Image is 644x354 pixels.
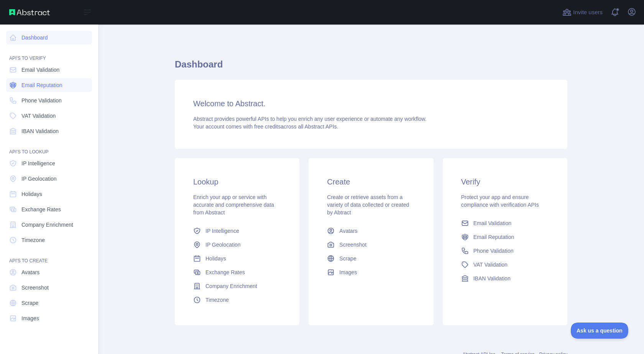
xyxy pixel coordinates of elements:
a: Dashboard [6,31,92,44]
a: IP Intelligence [6,156,92,170]
a: IBAN Validation [458,272,552,285]
a: VAT Validation [6,109,92,123]
img: Abstract API [9,9,50,15]
span: IP Geolocation [205,241,241,249]
span: Scrape [339,255,356,262]
h3: Welcome to Abstract. [193,98,549,109]
a: VAT Validation [458,258,552,272]
span: Timezone [21,236,45,244]
span: Protect your app and ensure compliance with verification APIs [461,194,539,208]
a: Timezone [6,233,92,247]
a: Avatars [6,265,92,279]
a: Timezone [190,293,284,307]
div: API'S TO VERIFY [6,46,92,61]
span: Screenshot [339,241,366,249]
span: Phone Validation [473,247,514,255]
span: Scrape [21,299,38,307]
span: Phone Validation [21,97,62,104]
a: Avatars [324,224,418,238]
span: Holidays [205,255,226,262]
a: Screenshot [324,238,418,252]
span: IBAN Validation [473,275,511,282]
div: API'S TO CREATE [6,249,92,264]
a: Scrape [324,252,418,265]
span: free credits [254,123,281,130]
a: Images [324,265,418,279]
span: Create or retrieve assets from a variety of data collected or created by Abtract [327,194,409,216]
a: Holidays [6,187,92,201]
span: Images [339,268,357,276]
a: Email Reputation [458,230,552,244]
h3: Verify [461,176,549,187]
span: Exchange Rates [21,206,61,213]
span: IP Intelligence [205,227,239,235]
iframe: Toggle Customer Support [571,323,629,339]
a: Phone Validation [6,94,92,107]
a: IBAN Validation [6,124,92,138]
a: IP Geolocation [6,172,92,186]
a: Company Enrichment [190,279,284,293]
a: Company Enrichment [6,218,92,232]
a: Screenshot [6,281,92,295]
span: Timezone [205,296,229,304]
span: Email Reputation [21,81,62,89]
a: Email Reputation [6,78,92,92]
span: Your account comes with across all Abstract APIs. [193,123,338,130]
a: IP Geolocation [190,238,284,252]
a: IP Intelligence [190,224,284,238]
h3: Lookup [193,176,281,187]
span: Screenshot [21,284,49,291]
span: Email Validation [473,219,511,227]
a: Exchange Rates [6,203,92,216]
a: Scrape [6,296,92,310]
h1: Dashboard [175,58,567,77]
h3: Create [327,176,415,187]
span: Images [21,314,39,322]
a: Holidays [190,252,284,265]
span: IP Geolocation [21,175,57,183]
button: Invite users [561,6,604,18]
span: Holidays [21,190,42,198]
span: Exchange Rates [205,268,245,276]
span: VAT Validation [21,112,56,120]
span: Avatars [339,227,357,235]
a: Email Validation [6,63,92,77]
a: Email Validation [458,216,552,230]
span: Invite users [573,8,603,17]
a: Images [6,311,92,325]
div: API'S TO LOOKUP [6,140,92,155]
span: Email Reputation [473,233,514,241]
span: Avatars [21,268,39,276]
span: Company Enrichment [205,282,257,290]
span: Abstract provides powerful APIs to help you enrich any user experience or automate any workflow. [193,116,427,122]
span: IBAN Validation [21,127,59,135]
span: Company Enrichment [21,221,73,229]
a: Exchange Rates [190,265,284,279]
span: VAT Validation [473,261,508,268]
span: Enrich your app or service with accurate and comprehensive data from Abstract [193,194,274,216]
span: IP Intelligence [21,160,55,167]
span: Email Validation [21,66,59,74]
a: Phone Validation [458,244,552,258]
